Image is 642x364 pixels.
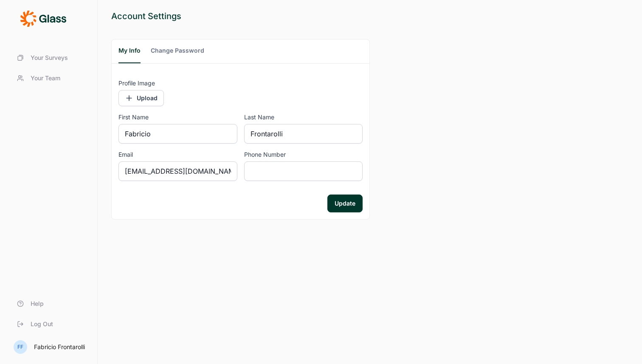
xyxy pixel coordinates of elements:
[14,340,27,354] div: FF
[244,150,363,159] label: Phone Number
[327,195,363,212] button: Update
[34,344,85,350] div: Fabricio Frontarolli
[118,150,237,159] label: Email
[151,46,204,63] button: Change Password
[31,74,60,82] span: Your Team
[118,46,141,63] button: My Info
[118,79,363,87] label: Profile Image
[244,113,363,121] label: Last Name
[118,90,164,106] button: Upload
[111,10,181,22] span: Account Settings
[31,299,44,308] span: Help
[31,54,68,62] span: Your Surveys
[118,113,237,121] label: First Name
[31,320,53,328] span: Log Out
